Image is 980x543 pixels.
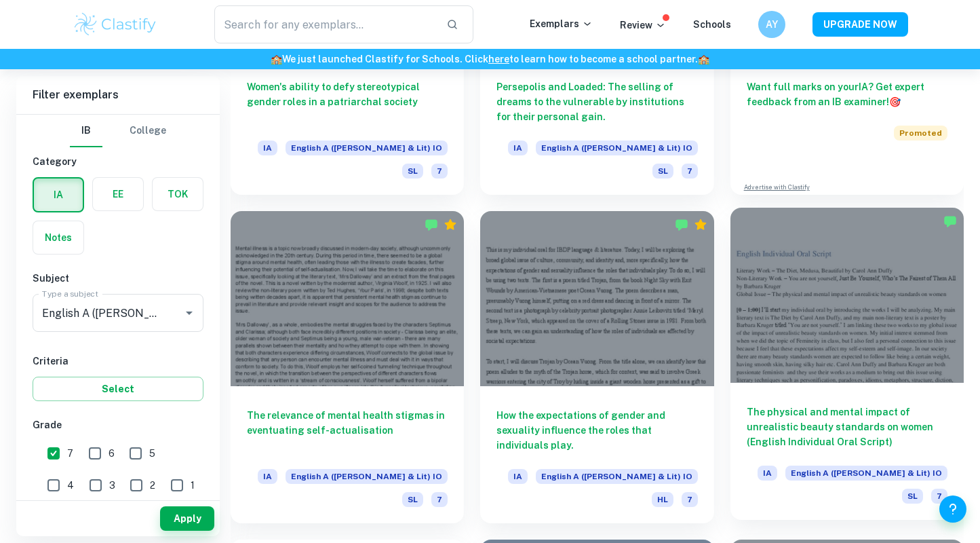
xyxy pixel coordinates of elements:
[109,446,115,461] span: 6
[214,5,436,43] input: Search for any exemplars...
[247,408,448,453] h6: The relevance of mental health stigmas in eventuating self-actualisation
[33,354,203,369] h6: Criteria
[744,183,810,192] a: Advertise with Clastify
[286,141,448,155] span: English A ([PERSON_NAME] & Lit) IO
[931,489,947,504] span: 7
[153,178,203,210] button: TOK
[758,466,777,481] span: IA
[231,211,464,523] a: The relevance of mental health stigmas in eventuating self-actualisationIAEnglish A ([PERSON_NAME...
[530,16,593,31] p: Exemplars
[682,164,698,179] span: 7
[67,446,73,461] span: 7
[3,52,977,67] h6: We just launched Clastify for Schools. Click to learn how to become a school partner.
[480,211,713,523] a: How the expectations of gender and sexuality influence the roles that individuals play.IAEnglish ...
[488,54,509,64] a: here
[694,218,707,231] div: Premium
[402,492,423,507] span: SL
[42,288,98,299] label: Type a subject
[889,96,901,107] span: 🎯
[271,54,282,64] span: 🏫
[180,303,199,322] button: Open
[496,408,697,453] h6: How the expectations of gender and sexuality influence the roles that individuals play.
[402,164,423,179] span: SL
[536,141,698,155] span: English A ([PERSON_NAME] & Lit) IO
[444,218,457,231] div: Premium
[70,115,102,147] button: IB
[93,178,143,210] button: EE
[747,79,947,109] h6: Want full marks on your IA ? Get expert feedback from an IB examiner!
[652,492,673,507] span: HL
[758,11,785,38] button: AY
[496,79,697,124] h6: Persepolis and Loaded: The selling of dreams to the vulnerable by institutions for their personal...
[33,377,203,401] button: Select
[943,214,957,228] img: Marked
[258,141,277,155] span: IA
[247,79,448,124] h6: Women's ability to defy stereotypical gender roles in a patriarchal society
[939,495,966,523] button: Help and Feedback
[508,141,528,155] span: IA
[675,218,688,231] img: Marked
[73,11,159,38] img: Clastify logo
[258,469,277,484] span: IA
[747,405,947,449] h6: The physical and mental impact of unrealistic beauty standards on women (English Individual Oral ...
[149,446,155,461] span: 5
[894,126,947,141] span: Promoted
[33,221,83,254] button: Notes
[150,478,155,493] span: 2
[191,478,195,493] span: 1
[812,12,908,37] button: UPGRADE NOW
[67,478,74,493] span: 4
[698,54,709,64] span: 🏫
[16,76,220,114] h6: Filter exemplars
[682,492,698,507] span: 7
[785,466,947,481] span: English A ([PERSON_NAME] & Lit) IO
[33,417,203,432] h6: Grade
[536,469,698,484] span: English A ([PERSON_NAME] & Lit) IO
[425,218,438,231] img: Marked
[508,469,528,484] span: IA
[652,164,673,179] span: SL
[764,17,779,32] h6: AY
[693,19,731,30] a: Schools
[730,211,964,523] a: The physical and mental impact of unrealistic beauty standards on women (English Individual Oral ...
[70,115,166,147] div: Filter type choice
[33,271,203,286] h6: Subject
[34,179,83,211] button: IA
[902,489,923,504] span: SL
[160,506,214,531] button: Apply
[33,154,203,169] h6: Category
[431,164,448,179] span: 7
[130,115,166,147] button: College
[286,469,448,484] span: English A ([PERSON_NAME] & Lit) IO
[431,492,448,507] span: 7
[620,18,666,33] p: Review
[109,478,115,493] span: 3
